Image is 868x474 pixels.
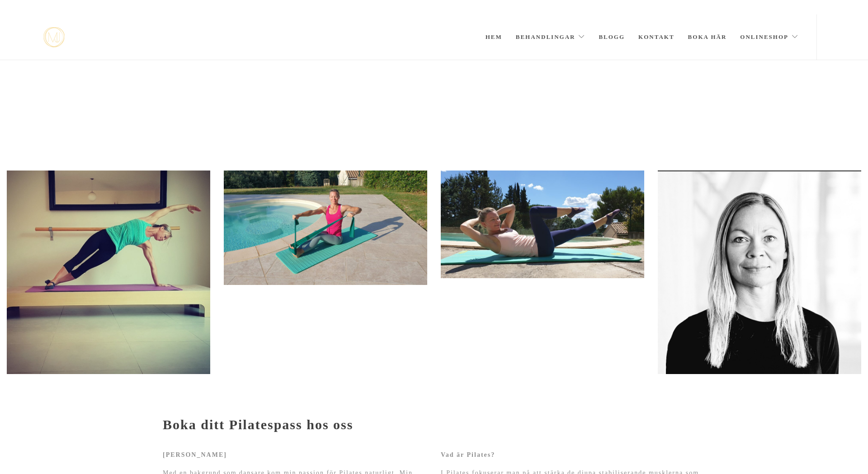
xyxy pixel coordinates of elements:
strong: Boka ditt Pilatespass hos oss [163,417,353,432]
a: mjstudio mjstudio mjstudio [43,27,65,47]
a: Blogg [599,14,625,60]
img: 20231203_095041 (1) [658,171,861,374]
img: 20230710_082807 (1) [224,171,427,285]
a: Kontakt [638,14,675,60]
strong: Vad är Pilates? [441,451,495,458]
img: mjstudio [43,27,65,47]
b: [PERSON_NAME] [163,451,227,458]
img: IMG_20230120_101014_099 (1) [7,171,210,374]
a: Onlineshop [740,14,798,60]
a: Boka här [688,14,727,60]
a: Behandlingar [516,14,585,60]
span: - [163,407,166,413]
a: Hem [486,14,502,60]
img: 20221115_144921 (1) [441,171,644,278]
